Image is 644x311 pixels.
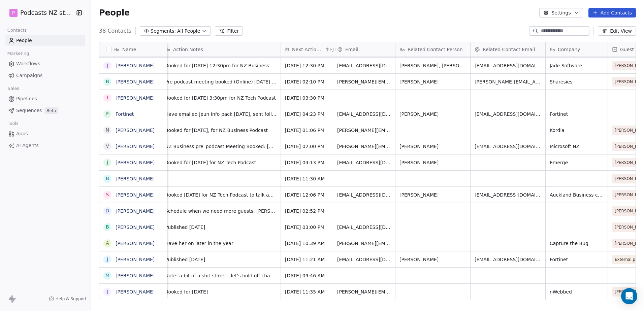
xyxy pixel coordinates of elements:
span: [EMAIL_ADDRESS][DOMAIN_NAME] [475,111,541,117]
span: Company [558,46,580,53]
a: Apps [5,128,85,139]
span: [DATE] 04:23 PM [285,111,329,117]
span: Published [DATE] [165,256,277,263]
span: Fortinet [550,111,604,117]
button: PPodcasts NZ studio [8,7,72,19]
div: B [106,175,109,182]
span: Sequences [16,107,42,114]
span: Pre podcast meeting booked (Online) [DATE] 2:10pm, Booked for [DATE] 1pm - 2:30pm for NZ Business... [165,78,277,85]
div: I [107,94,108,101]
a: [PERSON_NAME] [116,160,155,165]
span: Related Contact Person [408,46,463,53]
a: Help & Support [49,296,87,302]
span: [DATE] 02:00 PM [285,143,329,150]
span: Podcasts NZ studio [20,8,74,17]
span: [EMAIL_ADDRESS][DOMAIN_NAME] [475,256,541,263]
span: Booked for [DATE] 12:30pm for NZ Business Podcast [165,62,277,69]
span: Marketing [4,48,32,59]
span: Email [345,46,358,53]
span: Booked for [DATE] for NZ Tech Podcast [165,159,277,166]
span: [DATE] 12:06 PM [285,192,329,198]
span: Contacts [4,25,30,35]
a: [PERSON_NAME] [116,176,155,181]
span: [DATE] 04:13 PM [285,159,329,166]
div: V [106,143,109,150]
span: [PERSON_NAME] [399,256,466,263]
span: [DATE] 11:21 AM [285,256,329,263]
div: J [107,62,108,69]
a: SequencesBeta [5,105,85,116]
a: [PERSON_NAME] [116,224,155,230]
div: Related Contact Email [471,42,545,57]
span: People [16,37,32,44]
span: Help & Support [56,296,87,302]
span: [PERSON_NAME][EMAIL_ADDRESS][DOMAIN_NAME] [475,78,541,85]
span: [DATE] 03:30 PM [285,95,329,101]
div: Action Notes [161,42,281,57]
button: Add Contacts [588,8,636,18]
div: B [106,78,109,85]
div: M [105,272,109,279]
div: D [106,207,109,214]
span: Action Notes [173,46,203,53]
span: Have her on later in the year [165,240,277,247]
span: Campaigns [16,72,42,79]
span: Schedule when we need more guests. [PERSON_NAME] still have contact via LinkedIn. Has previously ... [165,208,277,214]
span: [EMAIL_ADDRESS][DOMAIN_NAME] [337,224,391,231]
span: [DATE] 11:35 AM [285,288,329,295]
span: AI Agents [16,142,39,149]
a: [PERSON_NAME] [116,192,155,198]
div: B [106,223,109,231]
span: Emerge [550,159,604,166]
span: People [99,8,130,18]
a: [PERSON_NAME] [116,63,155,68]
span: [PERSON_NAME][EMAIL_ADDRESS][DOMAIN_NAME] [337,78,391,85]
span: Note: a bit of a shit-stirrer - let's hold off chasing him. He's apparently blocked him on Linked... [165,272,277,279]
span: [EMAIL_ADDRESS][DOMAIN_NAME] [337,159,391,166]
a: Workflows [5,58,85,69]
span: 38 Contacts [99,27,131,35]
span: Booked [DATE] for NZ Tech Podcast to talk about new Auckland Innovation & Technology Alliance + A... [165,192,277,198]
span: [DATE] 02:10 PM [285,78,329,85]
span: [DATE] 10:39 AM [285,240,329,247]
span: [EMAIL_ADDRESS][DOMAIN_NAME] [337,192,391,198]
div: J [107,256,108,263]
span: [DATE] 12:30 PM [285,62,329,69]
span: Booked for [DATE] [165,288,277,295]
span: FJT [330,47,336,52]
span: [EMAIL_ADDRESS][DOMAIN_NAME] [475,62,541,69]
span: [PERSON_NAME][EMAIL_ADDRESS][PERSON_NAME][DOMAIN_NAME] [337,127,391,134]
span: Related Contact Email [483,46,535,53]
span: Have emailed Jeun Info pack [DATE], sent follow up on [DATE] [165,111,277,117]
div: S [106,191,109,198]
a: [PERSON_NAME] [116,79,155,84]
div: A [106,240,109,247]
span: [EMAIL_ADDRESS][DOMAIN_NAME] [337,256,391,263]
div: Company [546,42,608,57]
span: [PERSON_NAME][EMAIL_ADDRESS][DOMAIN_NAME] [337,240,391,247]
a: [PERSON_NAME] [116,128,155,133]
div: J [107,288,108,295]
div: J [107,159,108,166]
span: [PERSON_NAME], [PERSON_NAME] [399,62,466,69]
span: Name [122,46,136,53]
span: [DATE] 09:46 AM [285,272,329,279]
span: NZ Business pre–podcast Meeting Booked: [DATE] 2:00pm [165,143,277,150]
span: [EMAIL_ADDRESS][DOMAIN_NAME] [337,111,391,117]
button: Settings [539,8,583,18]
span: Jade Software [550,62,604,69]
span: [PERSON_NAME] [399,192,466,198]
span: Auckland Business chamber [550,192,604,198]
a: AI Agents [5,140,85,151]
div: N [106,127,109,134]
span: Booked for [DATE], for NZ Business Podcast [165,127,277,134]
span: Published [DATE] [165,224,277,231]
a: Campaigns [5,70,85,81]
span: [DATE] 02:52 PM [285,208,329,214]
a: [PERSON_NAME] [116,289,155,295]
span: Segments: [151,28,176,35]
a: [PERSON_NAME] [116,144,155,149]
span: Apps [16,130,28,137]
span: [PERSON_NAME] [399,143,466,150]
a: Pipelines [5,93,85,104]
